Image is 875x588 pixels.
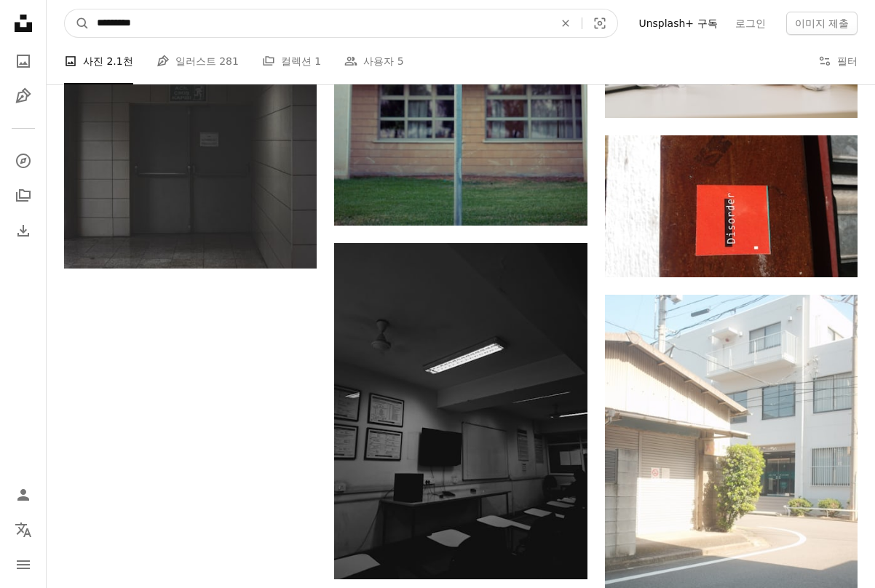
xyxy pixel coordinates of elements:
a: 일러스트 281 [157,38,239,84]
a: 컬렉션 [9,181,38,210]
button: 이미지 제출 [786,12,858,35]
a: Unsplash+ 구독 [630,12,726,35]
img: 두 개의 문과 녹색 표지판이있는 어두운 복도 [64,15,317,268]
span: 1 [314,53,321,69]
button: 메뉴 [9,550,38,579]
a: 홈 — Unsplash [9,9,38,41]
a: 컬렉션 1 [262,38,321,84]
a: 탐색 [9,146,38,175]
button: 삭제 [550,9,582,37]
a: 로그인 [726,12,775,35]
img: 교실의 흑백 사진 [334,243,587,580]
button: 필터 [818,38,858,84]
img: 테이블 위의 종이 클로즈업 [605,135,858,277]
span: 5 [397,53,404,69]
button: 시각적 검색 [582,9,617,37]
a: 다운로드 내역 [9,216,38,245]
a: 교실의 흑백 사진 [334,405,587,418]
a: 테이블 위의 종이 클로즈업 [605,199,858,212]
a: 사진 [9,47,38,76]
a: 사용자 5 [344,38,403,84]
form: 사이트 전체에서 이미지 찾기 [64,9,618,38]
a: 로그인 / 가입 [9,480,38,509]
a: 두 개의 문과 녹색 표지판이있는 어두운 복도 [64,135,317,148]
button: Unsplash 검색 [65,9,90,37]
a: 일러스트 [9,82,38,111]
button: 언어 [9,515,38,544]
a: 낮에는 흰색 콘크리트 건물 옆에 있는 녹색 나무 [605,477,858,490]
span: 281 [219,53,239,69]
